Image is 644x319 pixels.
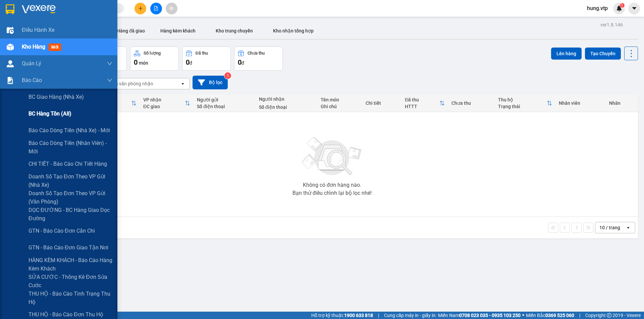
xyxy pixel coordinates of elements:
[498,104,547,109] div: Trạng thái
[22,26,54,34] span: Điều hành xe
[139,60,148,66] span: món
[138,6,143,11] span: plus
[49,44,61,51] span: mới
[160,28,196,33] span: Hàng kèm khách
[144,51,161,56] div: Số lượng
[585,48,621,60] button: Tạo Chuyến
[405,97,439,102] div: Đã thu
[182,47,231,71] button: Đã thu0đ
[22,59,41,68] span: Quản Lý
[29,109,71,118] span: BC hàng tồn (all)
[366,100,398,106] div: Chi tiết
[169,6,174,11] span: aim
[29,310,103,319] span: THU HỘ - Báo cáo đơn thu hộ
[6,4,14,14] img: logo-vxr
[193,76,228,89] button: Bộ lọc
[7,27,14,34] img: warehouse-icon
[582,4,613,12] span: hung.vtp
[273,28,314,33] span: Kho nhận tổng hợp
[616,5,622,11] img: icon-new-feature
[150,3,162,14] button: file-add
[154,6,158,11] span: file-add
[166,3,177,14] button: aim
[495,94,555,112] th: Toggle SortBy
[180,81,185,86] svg: open
[551,48,582,60] button: Lên hàng
[197,104,252,109] div: Số điện thoại
[107,80,153,87] div: Chọn văn phòng nhận
[186,58,190,66] span: 0
[459,313,521,318] strong: 0708 023 035 - 0935 103 250
[29,93,84,101] span: BC giao hàng (nhà xe)
[498,97,547,102] div: Thu hộ
[579,312,580,319] span: |
[248,51,265,56] div: Chưa thu
[29,256,112,273] span: HÀNG KÈM KHÁCH - Báo cáo hàng kèm khách
[140,94,194,112] th: Toggle SortBy
[216,28,253,33] span: Kho trung chuyển
[321,104,359,109] div: Ghi chú
[545,313,574,318] strong: 0369 525 060
[29,290,112,306] span: THU HỘ - Báo cáo tình trạng thu hộ
[29,139,112,156] span: Báo cáo dòng tiền (nhân viên) - mới
[628,3,640,14] button: caret-down
[234,47,283,71] button: Chưa thu0đ
[7,60,14,67] img: warehouse-icon
[321,97,359,102] div: Tên món
[438,312,521,319] span: Miền Nam
[401,94,448,112] th: Toggle SortBy
[29,126,110,135] span: Báo cáo dòng tiền (nhà xe) - mới
[259,96,314,102] div: Người nhận
[405,104,439,109] div: HTTT
[143,97,185,102] div: VP nhận
[599,224,620,231] div: 10 / trang
[626,225,631,230] svg: open
[607,313,611,318] span: copyright
[299,133,366,180] img: svg+xml;base64,PHN2ZyBjbGFzcz0ibGlzdC1wbHVnX19zdmciIHhtbG5zPSJodHRwOi8vd3d3LnczLm9yZy8yMDAwL3N2Zy...
[526,312,574,319] span: Miền Bắc
[522,314,524,317] span: ⚪️
[303,182,361,188] div: Không có đơn hàng nào.
[311,312,373,319] span: Hỗ trợ kỹ thuật:
[224,72,231,79] sup: 1
[22,76,42,84] span: Báo cáo
[29,273,112,290] span: SỬA CƯỚC - Thống kê đơn sửa cước
[29,243,108,252] span: GTN - Báo cáo đơn giao tận nơi
[134,58,138,66] span: 0
[631,5,637,11] span: caret-down
[22,44,45,50] span: Kho hàng
[7,44,14,51] img: warehouse-icon
[143,104,185,109] div: ĐC giao
[197,97,252,102] div: Người gửi
[238,58,241,66] span: 0
[107,78,112,83] span: down
[29,206,112,223] span: DỌC ĐƯỜNG - BC hàng giao dọc đường
[621,3,623,8] span: 1
[196,51,208,56] div: Đã thu
[451,100,491,106] div: Chưa thu
[130,47,179,71] button: Số lượng0món
[111,23,150,39] button: Hàng đã giao
[241,60,244,66] span: đ
[29,189,112,206] span: Doanh số tạo đơn theo VP gửi (văn phòng)
[259,104,314,110] div: Số điện thoại
[135,3,146,14] button: plus
[190,60,192,66] span: đ
[29,172,112,189] span: Doanh số tạo đơn theo VP gửi (nhà xe)
[378,312,379,319] span: |
[107,61,112,66] span: down
[344,313,373,318] strong: 1900 633 818
[292,190,372,196] div: Bạn thử điều chỉnh lại bộ lọc nhé!
[600,21,623,28] div: ver 1.8.146
[29,227,95,235] span: GTN - Báo cáo đơn cần chi
[7,77,14,84] img: solution-icon
[609,100,635,106] div: Nhãn
[620,3,625,8] sup: 1
[559,100,602,106] div: Nhân viên
[29,160,107,168] span: CHI TIẾT - Báo cáo chi tiết hàng
[384,312,436,319] span: Cung cấp máy in - giấy in:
